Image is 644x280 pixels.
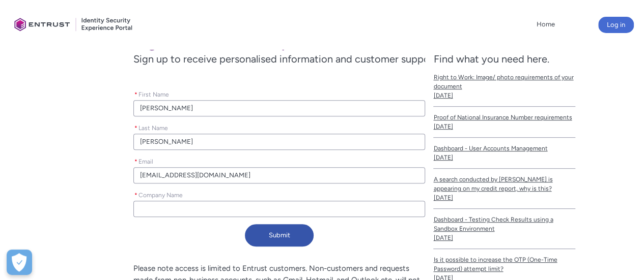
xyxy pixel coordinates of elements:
[133,88,173,99] label: First Name
[133,121,172,133] label: Last Name
[134,192,137,199] abbr: required
[133,155,157,166] label: Email
[433,138,575,169] a: Dashboard - User Accounts Management[DATE]
[134,158,137,165] abbr: required
[433,92,453,99] lightning-formatted-date-time: [DATE]
[134,91,137,98] abbr: required
[7,250,32,275] div: Cookie Preferences
[433,123,453,130] lightning-formatted-date-time: [DATE]
[433,107,575,138] a: Proof of National Insurance Number requirements[DATE]
[433,113,575,122] span: Proof of National Insurance Number requirements
[433,234,453,241] lightning-formatted-date-time: [DATE]
[133,51,426,67] span: Sign up to receive personalised information and customer support
[598,17,634,33] button: Log in
[245,224,314,246] button: Submit
[433,53,549,65] span: Find what you need here.
[433,154,453,161] lightning-formatted-date-time: [DATE]
[133,189,187,200] label: Company Name
[433,255,575,273] span: Is it possible to increase the OTP (One-Time Password) attempt limit?
[433,194,453,201] lightning-formatted-date-time: [DATE]
[433,144,575,153] span: Dashboard - User Accounts Management
[7,250,32,275] button: Open Preferences
[433,169,575,209] a: A search conducted by [PERSON_NAME] is appearing on my credit report, why is this?[DATE]
[433,215,575,233] span: Dashboard - Testing Check Results using a Sandbox Environment
[433,175,575,193] span: A search conducted by [PERSON_NAME] is appearing on my credit report, why is this?
[433,67,575,107] a: Right to Work: Image/ photo requirements of your document[DATE]
[534,17,557,32] a: Home
[134,125,137,132] abbr: required
[433,73,575,91] span: Right to Work: Image/ photo requirements of your document
[433,209,575,249] a: Dashboard - Testing Check Results using a Sandbox Environment[DATE]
